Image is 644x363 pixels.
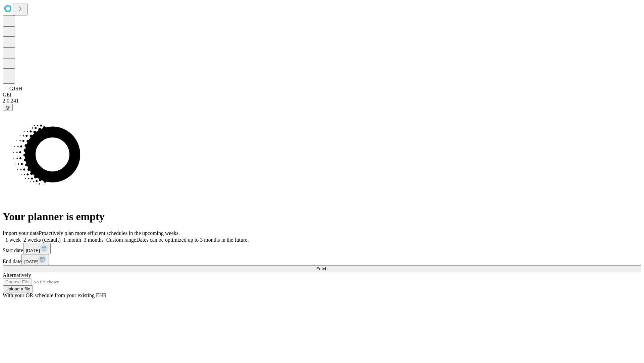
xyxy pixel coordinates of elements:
div: Start date [3,243,641,254]
button: @ [3,104,13,111]
button: [DATE] [21,254,49,265]
button: Upload a file [3,285,33,292]
span: [DATE] [26,248,40,253]
button: Fetch [3,265,641,272]
span: Import your data [3,230,39,236]
span: [DATE] [24,259,38,264]
h1: Your planner is empty [3,210,641,223]
div: GEI [3,92,641,98]
span: Fetch [316,266,327,271]
span: GJSH [9,86,22,91]
button: [DATE] [23,243,51,254]
span: 2 weeks (default) [23,237,61,243]
div: End date [3,254,641,265]
span: 3 months [84,237,104,243]
span: Alternatively [3,272,31,278]
span: Custom range [106,237,136,243]
span: With your OR schedule from your existing EHR [3,292,107,298]
div: 2.0.241 [3,98,641,104]
span: 1 month [63,237,81,243]
span: 1 week [5,237,21,243]
span: Proactively plan more efficient schedules in the upcoming weeks. [39,230,180,236]
span: @ [5,105,10,110]
span: Dates can be optimized up to 3 months in the future. [136,237,249,243]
